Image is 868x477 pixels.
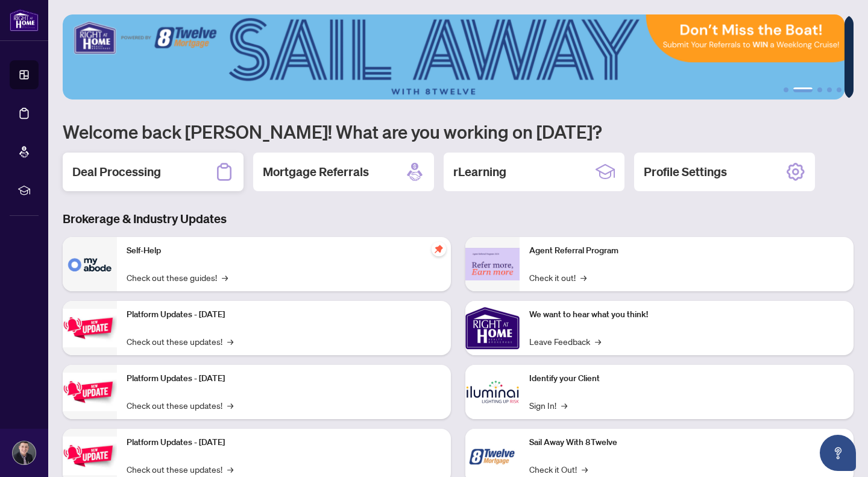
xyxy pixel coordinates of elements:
[465,365,520,419] img: Identify your Client
[465,248,520,281] img: Agent Referral Program
[784,87,788,92] button: 1
[127,463,233,476] a: Check out these updates!→
[263,163,369,180] h2: Mortgage Referrals
[529,271,587,284] a: Check it out!→
[529,308,844,321] p: We want to hear what you think!
[582,463,588,476] span: →
[63,237,117,291] img: Self-Help
[63,120,854,143] h1: Welcome back [PERSON_NAME]! What are you working on [DATE]?
[453,163,506,180] h2: rLearning
[63,309,117,347] img: Platform Updates - July 21, 2025
[227,335,233,348] span: →
[561,399,567,412] span: →
[529,372,844,385] p: Identify your Client
[827,87,832,92] button: 4
[127,399,233,412] a: Check out these updates!→
[580,271,587,284] span: →
[529,436,844,449] p: Sail Away With 8Twelve
[127,335,233,348] a: Check out these updates!→
[222,271,228,284] span: →
[595,335,601,348] span: →
[793,87,813,92] button: 2
[127,436,441,449] p: Platform Updates - [DATE]
[127,244,441,257] p: Self-Help
[127,372,441,385] p: Platform Updates - [DATE]
[837,87,841,92] button: 5
[817,87,822,92] button: 3
[227,399,233,412] span: →
[644,163,727,180] h2: Profile Settings
[63,14,844,100] img: Slide 1
[127,308,441,321] p: Platform Updates - [DATE]
[465,301,520,355] img: We want to hear what you think!
[820,435,856,471] button: Open asap
[432,242,446,256] span: pushpin
[227,463,233,476] span: →
[529,399,567,412] a: Sign In!→
[63,437,117,475] img: Platform Updates - June 23, 2025
[63,210,854,227] h3: Brokerage & Industry Updates
[529,463,588,476] a: Check it Out!→
[72,163,161,180] h2: Deal Processing
[529,335,601,348] a: Leave Feedback→
[529,244,844,257] p: Agent Referral Program
[127,271,228,284] a: Check out these guides!→
[10,9,39,31] img: logo
[13,441,36,464] img: Profile Icon
[63,373,117,411] img: Platform Updates - July 8, 2025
